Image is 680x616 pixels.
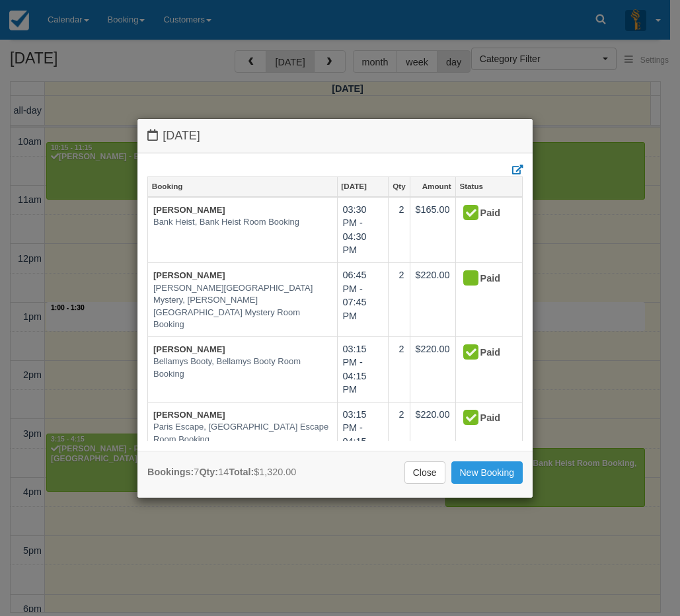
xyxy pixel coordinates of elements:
a: [PERSON_NAME] [153,344,225,354]
a: [PERSON_NAME] [153,270,225,280]
h4: [DATE] [147,129,523,143]
em: Bank Heist, Bank Heist Room Booking [153,216,332,229]
strong: Qty: [199,467,218,477]
div: Paid [461,408,506,429]
em: Bellamys Booty, Bellamys Booty Room Booking [153,356,332,380]
div: Paid [461,342,506,364]
td: 03:30 PM - 04:30 PM [337,197,389,263]
td: 2 [389,336,410,402]
strong: Total: [229,467,254,477]
td: 06:45 PM - 07:45 PM [337,263,389,337]
a: Close [404,461,445,484]
em: Paris Escape, [GEOGRAPHIC_DATA] Escape Room Booking [153,421,332,445]
td: $220.00 [410,263,455,337]
td: 2 [389,197,410,263]
a: New Booking [451,461,523,484]
strong: Bookings: [147,467,194,477]
td: 03:15 PM - 04:15 PM [337,402,389,467]
a: [DATE] [338,177,389,196]
em: [PERSON_NAME][GEOGRAPHIC_DATA] Mystery, [PERSON_NAME][GEOGRAPHIC_DATA] Mystery Room Booking [153,282,332,331]
td: $220.00 [410,336,455,402]
td: 03:15 PM - 04:15 PM [337,336,389,402]
td: $165.00 [410,197,455,263]
td: 2 [389,402,410,467]
a: Qty [389,177,409,196]
a: Booking [148,177,337,196]
a: Amount [410,177,455,196]
a: Status [456,177,522,196]
a: [PERSON_NAME] [153,410,225,420]
div: 7 14 $1,320.00 [147,465,296,479]
a: [PERSON_NAME] [153,205,225,215]
td: $220.00 [410,402,455,467]
div: Paid [461,268,506,289]
td: 2 [389,263,410,337]
div: Paid [461,203,506,224]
